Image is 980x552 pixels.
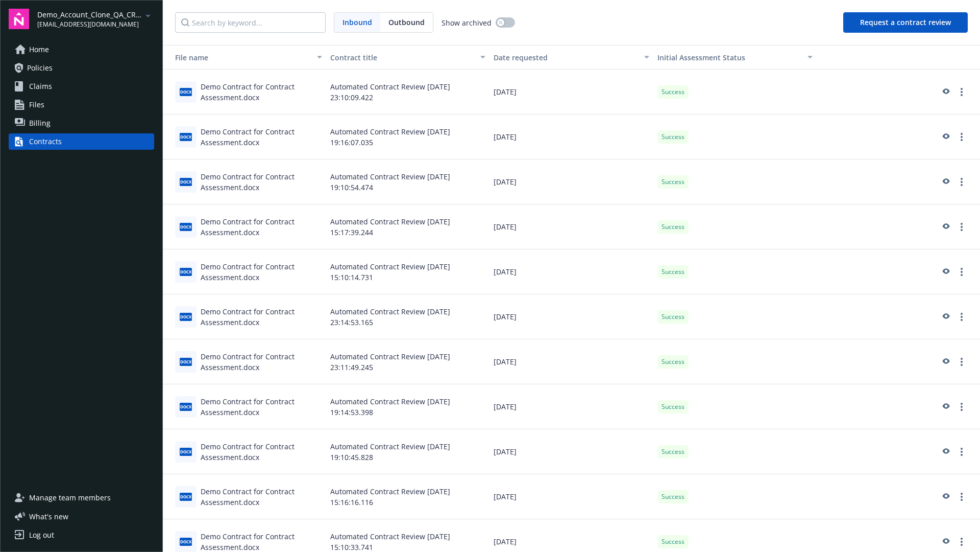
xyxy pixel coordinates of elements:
[9,133,154,150] a: Contracts
[29,133,62,150] div: Contracts
[180,178,192,186] span: docx
[326,474,489,519] div: Automated Contract Review [DATE] 15:16:16.116
[661,267,684,277] span: Success
[939,356,951,368] a: preview
[29,78,52,95] span: Claims
[661,132,684,142] span: Success
[201,486,322,508] div: Demo Contract for Contract Assessment.docx
[334,13,380,32] span: Inbound
[201,396,322,418] div: Demo Contract for Contract Assessment.docx
[326,384,489,429] div: Automated Contract Review [DATE] 19:14:53.398
[37,9,142,20] span: Demo_Account_Clone_QA_CR_Tests_Demo
[37,20,142,29] span: [EMAIL_ADDRESS][DOMAIN_NAME]
[661,312,684,321] span: Success
[955,356,968,368] a: more
[326,204,489,249] div: Automated Contract Review [DATE] 15:17:39.244
[955,446,968,458] a: more
[939,536,951,548] a: preview
[180,223,192,231] span: docx
[489,45,653,70] button: Date requested
[661,222,684,232] span: Success
[180,313,192,320] span: docx
[201,81,322,103] div: Demo Contract for Contract Assessment.docx
[939,311,951,323] a: preview
[342,17,372,28] span: Inbound
[939,446,951,458] a: preview
[326,70,489,114] div: Automated Contract Review [DATE] 23:10:09.422
[489,114,653,159] div: [DATE]
[489,204,653,249] div: [DATE]
[326,249,489,294] div: Automated Contract Review [DATE] 15:10:14.731
[939,266,951,278] a: preview
[955,221,968,233] a: more
[180,493,192,500] span: docx
[29,115,51,131] span: Billing
[380,13,433,32] span: Outbound
[939,86,951,98] a: preview
[167,52,311,63] div: Toggle SortBy
[29,511,68,522] span: What ' s new
[489,249,653,294] div: [DATE]
[9,511,85,522] button: What's new
[489,294,653,339] div: [DATE]
[29,97,44,113] span: Files
[955,491,968,503] a: more
[843,12,968,33] button: Request a contract review
[180,448,192,455] span: docx
[661,402,684,411] span: Success
[180,538,192,545] span: docx
[180,268,192,275] span: docx
[29,527,54,543] div: Log out
[27,60,53,76] span: Policies
[201,441,322,463] div: Demo Contract for Contract Assessment.docx
[9,60,154,76] a: Policies
[9,115,154,131] a: Billing
[201,261,322,283] div: Demo Contract for Contract Assessment.docx
[442,17,492,28] span: Show archived
[180,133,192,141] span: docx
[201,216,322,238] div: Demo Contract for Contract Assessment.docx
[167,52,311,63] div: File name
[326,294,489,339] div: Automated Contract Review [DATE] 23:14:53.165
[29,490,111,506] span: Manage team members
[201,171,322,193] div: Demo Contract for Contract Assessment.docx
[657,53,745,62] span: Initial Assessment Status
[939,221,951,233] a: preview
[201,351,322,373] div: Demo Contract for Contract Assessment.docx
[180,358,192,365] span: docx
[955,401,968,413] a: more
[939,491,951,503] a: preview
[326,339,489,384] div: Automated Contract Review [DATE] 23:11:49.245
[489,70,653,114] div: [DATE]
[489,159,653,204] div: [DATE]
[326,45,489,70] button: Contract title
[330,52,474,63] div: Contract title
[29,41,49,58] span: Home
[489,339,653,384] div: [DATE]
[955,86,968,98] a: more
[661,492,684,501] span: Success
[489,429,653,474] div: [DATE]
[37,9,154,29] button: Demo_Account_Clone_QA_CR_Tests_Demo[EMAIL_ADDRESS][DOMAIN_NAME]arrowDropDown
[489,384,653,429] div: [DATE]
[955,311,968,323] a: more
[142,9,154,21] a: arrowDropDown
[175,12,326,33] input: Search by keyword...
[661,537,684,546] span: Success
[9,9,29,29] img: navigator-logo.svg
[661,357,684,366] span: Success
[9,490,154,506] a: Manage team members
[955,266,968,278] a: more
[661,177,684,187] span: Success
[955,536,968,548] a: more
[388,17,425,28] span: Outbound
[9,97,154,113] a: Files
[201,126,322,148] div: Demo Contract for Contract Assessment.docx
[657,52,801,63] div: Toggle SortBy
[955,131,968,143] a: more
[661,447,684,456] span: Success
[939,131,951,143] a: preview
[955,176,968,188] a: more
[180,88,192,96] span: docx
[939,401,951,413] a: preview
